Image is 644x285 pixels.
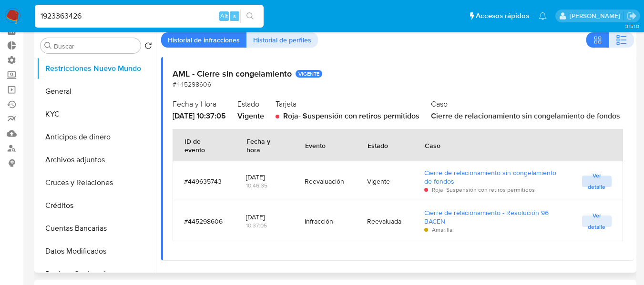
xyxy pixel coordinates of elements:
[37,126,156,148] button: Anticipos de dinero
[37,240,156,263] button: Datos Modificados
[627,11,637,21] a: Salir
[476,11,529,21] span: Accesos rápidos
[37,148,156,171] button: Archivos adjuntos
[570,11,624,20] p: zoe.breuer@mercadolibre.com
[233,11,236,20] span: s
[37,194,156,217] button: Créditos
[37,103,156,126] button: KYC
[539,12,547,20] a: Notificaciones
[44,42,52,49] button: Buscar
[54,42,137,50] input: Buscar
[144,42,152,52] button: Volver al orden por defecto
[240,10,260,23] button: search-icon
[37,57,156,80] button: Restricciones Nuevo Mundo
[35,10,264,22] input: Buscar usuario o caso...
[625,22,639,30] span: 3.151.0
[37,217,156,240] button: Cuentas Bancarias
[37,171,156,194] button: Cruces y Relaciones
[220,11,228,20] span: Alt
[37,80,156,103] button: General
